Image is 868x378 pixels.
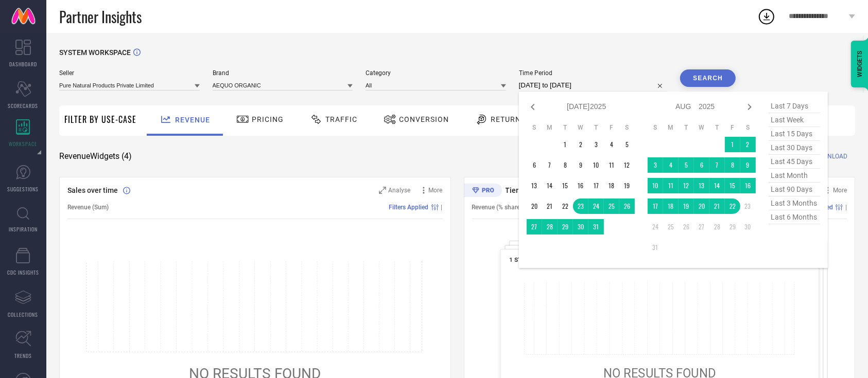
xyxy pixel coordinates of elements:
th: Tuesday [558,123,573,132]
span: Revenue Widgets ( 4 ) [59,151,132,161]
th: Wednesday [573,123,588,132]
td: Wed Jul 16 2025 [573,178,588,193]
td: Wed Jul 23 2025 [573,199,588,214]
span: WORKSPACE [9,140,38,148]
span: COLLECTIONS [8,311,39,318]
th: Sunday [527,123,542,132]
span: 1 STOP FASHION [509,256,557,263]
td: Thu Jul 17 2025 [588,178,604,193]
td: Sat Aug 16 2025 [740,178,756,193]
span: last 15 days [769,127,820,141]
td: Tue Jul 01 2025 [558,137,573,152]
td: Sat Jul 05 2025 [619,137,635,152]
td: Fri Aug 08 2025 [725,157,740,173]
div: Previous month [527,101,539,113]
td: Sat Aug 02 2025 [740,137,756,152]
td: Wed Aug 27 2025 [694,219,709,235]
td: Wed Jul 30 2025 [573,219,588,235]
td: Tue Jul 15 2025 [558,178,573,193]
th: Thursday [709,123,725,132]
svg: Zoom [379,187,386,194]
td: Sat Jul 19 2025 [619,178,635,193]
th: Saturday [740,123,756,132]
td: Mon Aug 11 2025 [663,178,679,193]
td: Fri Jul 18 2025 [604,178,619,193]
span: Pricing [252,115,284,123]
td: Fri Jul 04 2025 [604,137,619,152]
div: Open download list [757,7,776,26]
span: Revenue (% share) [472,204,523,211]
td: Mon Jul 14 2025 [542,178,558,193]
td: Sat Jul 12 2025 [619,157,635,173]
th: Friday [604,123,619,132]
td: Sun Aug 24 2025 [648,219,663,235]
span: last 7 days [769,99,820,113]
span: last 3 months [769,196,820,210]
td: Sat Aug 30 2025 [740,219,756,235]
td: Tue Jul 29 2025 [558,219,573,235]
td: Sun Jul 20 2025 [527,199,542,214]
span: last 45 days [769,155,820,169]
span: TRENDS [14,352,32,359]
td: Mon Jul 07 2025 [542,157,558,173]
td: Fri Aug 29 2025 [725,219,740,235]
td: Thu Aug 07 2025 [709,157,725,173]
th: Saturday [619,123,635,132]
td: Mon Jul 21 2025 [542,199,558,214]
td: Mon Aug 25 2025 [663,219,679,235]
span: INSPIRATION [9,225,38,233]
td: Fri Jul 25 2025 [604,199,619,214]
span: Time Period [519,69,668,77]
span: last 6 months [769,210,820,224]
td: Sat Aug 23 2025 [740,199,756,214]
button: Search [680,69,736,87]
span: DOWNLOAD [813,151,847,161]
td: Sat Aug 09 2025 [740,157,756,173]
th: Friday [725,123,740,132]
span: Filters Applied [389,204,429,211]
span: SUGGESTIONS [8,185,39,193]
span: Partner Insights [59,6,142,27]
td: Sun Jul 06 2025 [527,157,542,173]
td: Sat Jul 26 2025 [619,199,635,214]
div: Premium [464,184,502,199]
span: SYSTEM WORKSPACE [59,48,131,57]
span: | [441,204,443,211]
th: Sunday [648,123,663,132]
td: Mon Aug 04 2025 [663,157,679,173]
td: Thu Jul 24 2025 [588,199,604,214]
span: last 30 days [769,141,820,155]
td: Fri Aug 15 2025 [725,178,740,193]
span: Sales over time [67,186,118,194]
td: Thu Aug 21 2025 [709,199,725,214]
td: Tue Jul 22 2025 [558,199,573,214]
span: DASHBOARD [9,60,37,68]
td: Thu Jul 03 2025 [588,137,604,152]
td: Thu Jul 31 2025 [588,219,604,235]
span: Revenue [175,116,210,124]
div: Next month [743,101,756,113]
th: Wednesday [694,123,709,132]
td: Sun Aug 17 2025 [648,199,663,214]
td: Fri Aug 01 2025 [725,137,740,152]
span: Filter By Use-Case [64,113,136,125]
span: Analyse [389,187,411,194]
th: Monday [663,123,679,132]
th: Monday [542,123,558,132]
td: Mon Jul 28 2025 [542,219,558,235]
td: Tue Aug 19 2025 [679,199,694,214]
span: Brand [213,69,353,77]
span: CDC INSIGHTS [7,268,39,276]
td: Tue Aug 12 2025 [679,178,694,193]
input: Select time period [519,79,668,92]
td: Fri Aug 22 2025 [725,199,740,214]
span: Conversion [399,115,449,123]
span: Traffic [325,115,357,123]
td: Sun Jul 13 2025 [527,178,542,193]
td: Fri Jul 11 2025 [604,157,619,173]
td: Sun Aug 10 2025 [648,178,663,193]
span: last 90 days [769,183,820,196]
span: Returns [491,115,526,123]
span: More [833,187,847,194]
td: Wed Aug 20 2025 [694,199,709,214]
